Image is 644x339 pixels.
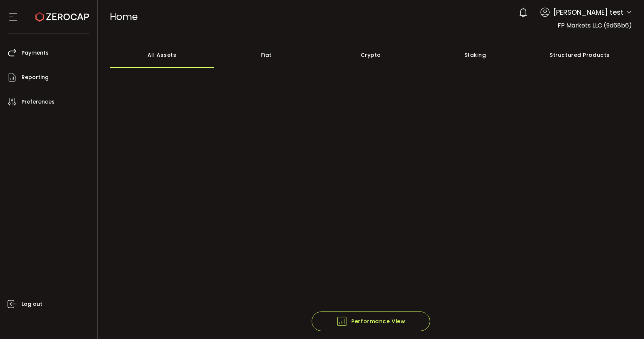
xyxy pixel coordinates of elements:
span: Payments [22,47,49,58]
div: Staking [423,42,527,68]
span: Performance View [336,316,405,327]
div: Structured Products [527,42,632,68]
span: FP Markets LLC (9d68b6) [558,21,632,30]
button: Performance View [312,312,430,331]
span: Home [110,10,138,23]
div: Fiat [214,42,318,68]
div: All Assets [110,42,214,68]
span: [PERSON_NAME] test [553,7,624,17]
span: Reporting [22,72,49,83]
span: Log out [22,299,42,310]
div: Crypto [318,42,423,68]
span: Preferences [22,96,55,107]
